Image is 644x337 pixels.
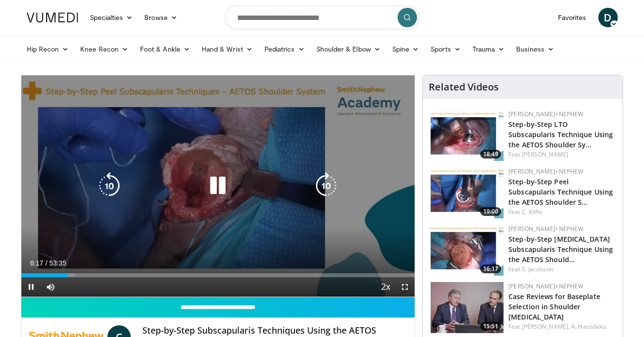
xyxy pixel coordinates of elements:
div: Progress Bar [21,273,415,277]
a: [PERSON_NAME] [522,150,568,159]
a: A. Hatzidakis [571,322,607,331]
a: Knee Recon [74,39,134,59]
span: 18:49 [480,150,501,159]
a: Step-by-Step Peel Subscapularis Technique Using the AETOS Shoulder S… [508,177,613,207]
img: VuMedi Logo [27,13,78,22]
span: 16:17 [480,265,501,273]
a: Spine [386,39,425,59]
a: Shoulder & Elbow [311,39,386,59]
a: Sports [425,39,467,59]
a: [PERSON_NAME]+Nephew [508,225,583,233]
a: [PERSON_NAME]+Nephew [508,110,583,118]
img: 5fb50d2e-094e-471e-87f5-37e6246062e2.150x105_q85_crop-smart_upscale.jpg [431,110,504,161]
a: Browse [139,8,183,27]
span: 19:00 [480,207,501,216]
a: 18:49 [431,110,504,161]
a: Trauma [467,39,511,59]
a: 19:00 [431,167,504,218]
button: Playback Rate [376,277,395,297]
a: Specialties [84,8,139,27]
span: / [46,259,48,267]
a: Pediatrics [259,39,311,59]
a: Business [510,39,560,59]
a: Foot & Ankle [134,39,196,59]
span: 15:51 [480,322,501,331]
a: Case Reviews for Baseplate Selection in Shoulder [MEDICAL_DATA] [508,292,600,321]
a: 15:51 [431,282,504,333]
a: Hip Recon [21,39,75,59]
div: Feat. [508,322,615,331]
a: Step-by-Step [MEDICAL_DATA] Subscapularis Technique Using the AETOS Should… [508,234,613,264]
a: [PERSON_NAME]+Nephew [508,282,583,290]
img: b20f33db-e2ef-4fba-9ed7-2022b8b6c9a2.150x105_q85_crop-smart_upscale.jpg [431,167,504,218]
div: Feat. [508,265,615,274]
a: Step-by-Step LTO Subscapularis Technique Using the AETOS Shoulder Sy… [508,120,613,149]
h4: Related Videos [429,81,499,93]
a: C. Klifto [522,208,543,216]
video-js: Video Player [21,75,415,297]
img: f00e741d-fb3a-4d21-89eb-19e7839cb837.150x105_q85_crop-smart_upscale.jpg [431,282,504,333]
a: Favorites [552,8,592,27]
button: Fullscreen [395,277,415,297]
a: [PERSON_NAME], [522,322,570,331]
input: Search topics, interventions [225,6,419,29]
button: Mute [41,277,60,297]
img: ca45cbb5-4e2d-4a89-993c-d0571e41d102.150x105_q85_crop-smart_upscale.jpg [431,225,504,276]
a: D [598,8,618,27]
div: Feat. [508,208,615,216]
div: Feat. [508,150,615,159]
span: 6:17 [30,259,43,267]
a: Hand & Wrist [196,39,259,59]
a: [PERSON_NAME]+Nephew [508,167,583,176]
a: S. Jacobson [522,265,553,273]
a: 16:17 [431,225,504,276]
span: 53:35 [49,259,66,267]
button: Pause [21,277,41,297]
